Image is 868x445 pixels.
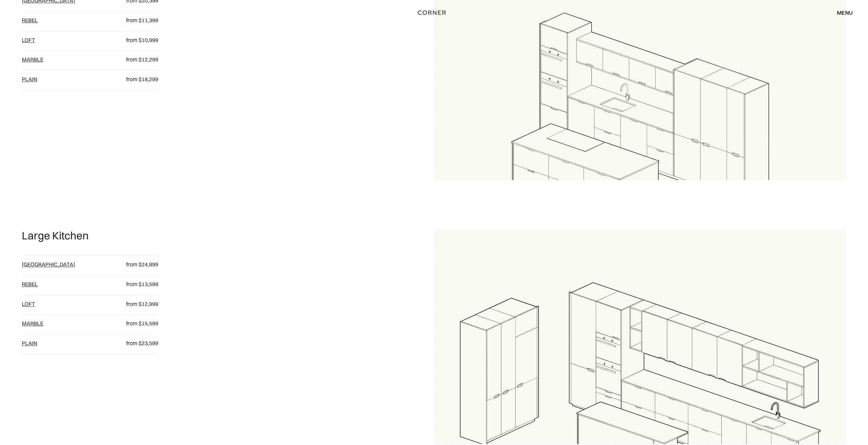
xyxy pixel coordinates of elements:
[830,7,853,18] div: menu
[116,36,158,44] p: from $10,999
[22,261,75,268] a: [GEOGRAPHIC_DATA]
[22,281,38,287] a: Rebel
[22,76,37,83] a: plain
[22,56,43,63] a: Marble
[116,76,158,83] p: from $18,299
[22,300,35,307] a: loft
[116,281,158,288] p: from $13,599
[22,340,37,346] a: plain
[22,229,89,242] p: Large Kitchen
[116,300,158,308] p: from $12,999
[22,36,35,43] a: loft
[837,10,853,15] div: menu
[116,320,158,327] p: from $15,599
[401,8,468,17] a: home
[116,261,158,268] p: from $24,899
[22,320,43,327] a: Marble
[116,56,158,63] p: from $12,299
[116,340,158,347] p: from $23,599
